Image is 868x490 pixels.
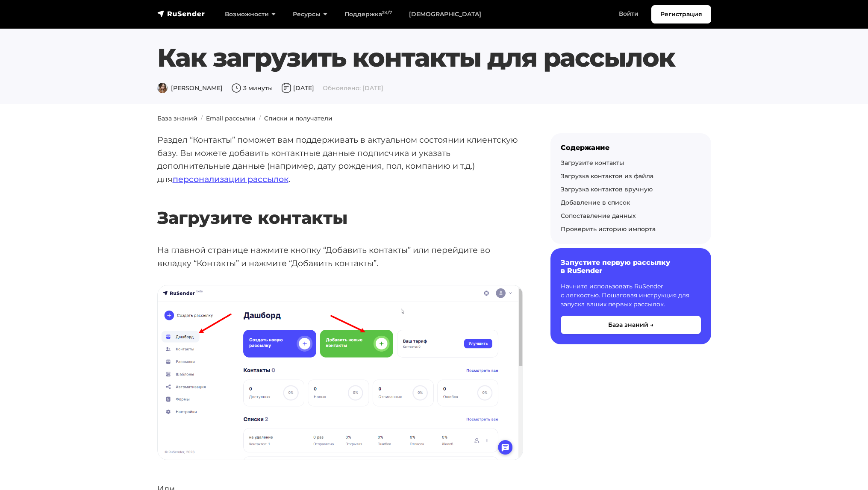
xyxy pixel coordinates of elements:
span: 3 минуты [231,84,273,92]
a: Загрузка контактов вручную [561,185,653,193]
a: Регистрация [651,5,711,23]
h6: Запустите первую рассылку в RuSender [561,258,701,275]
p: Раздел “Контакты” поможет вам поддерживать в актуальном состоянии клиентскую базу. Вы можете доба... [157,133,523,186]
a: персонализации рассылок [173,174,288,184]
img: Время чтения [231,83,241,93]
a: Поддержка24/7 [336,6,400,23]
h2: Загрузите контакты [157,182,523,228]
h1: Как загрузить контакты для рассылок [157,42,711,73]
a: Email рассылки [206,114,256,122]
nav: breadcrumb [152,114,716,123]
button: База знаний → [561,316,701,334]
span: [DATE] [281,84,314,92]
a: [DEMOGRAPHIC_DATA] [400,6,490,23]
span: [PERSON_NAME] [157,84,223,92]
div: Содержание [561,144,701,152]
a: Войти [610,5,647,23]
p: На главной странице нажмите кнопку “Добавить контакты” или перейдите во вкладку “Контакты” и нажм... [157,244,523,270]
img: RuSender [157,9,205,18]
a: Возможности [216,6,284,23]
a: Списки и получатели [264,114,332,122]
a: Запустите первую рассылку в RuSender Начните использовать RuSender с легкостью. Пошаговая инструк... [550,248,711,344]
a: Загрузка контактов из файла [561,172,653,180]
img: Дата публикации [281,83,291,93]
a: База знаний [157,114,197,122]
a: Добавление в список [561,199,630,206]
a: Проверить историю импорта [561,225,656,233]
a: Ресурсы [284,6,336,23]
p: Начните использовать RuSender с легкостью. Пошаговая инструкция для запуска ваших первых рассылок. [561,282,701,309]
span: Обновлено: [DATE] [323,84,383,92]
a: Сопоставление данных [561,212,636,220]
sup: 24/7 [382,10,392,15]
a: Загрузите контакты [561,159,624,167]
